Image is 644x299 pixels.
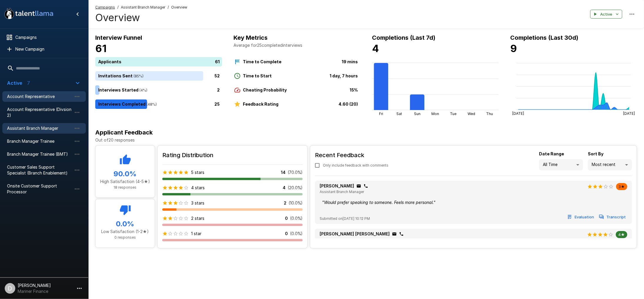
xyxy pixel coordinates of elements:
[284,200,286,206] p: 2
[372,34,436,41] b: Completions (Last 7d)
[338,102,358,107] b: 4.60 (20)
[117,4,119,10] span: /
[588,151,603,156] b: Sort By
[510,42,517,54] b: 9
[468,112,475,116] tspan: Wed
[320,216,370,222] span: Submitted on [DATE] 10:12 PM
[283,185,286,191] p: 4
[431,112,439,116] tspan: Mon
[288,185,303,191] p: ( 20.0 %)
[234,34,268,41] b: Key Metrics
[243,73,272,78] b: Time to Start
[285,215,288,221] p: 0
[191,200,204,206] p: 3 stars
[95,137,637,143] p: Out of 20 responses
[290,231,303,237] p: ( 0.0 %)
[342,59,358,64] b: 19 mins
[243,59,282,64] b: Time to Complete
[95,11,187,24] h4: Overview
[243,102,279,107] b: Feedback Rating
[539,151,564,156] b: Date Range
[320,190,364,194] span: Assistant Branch Manager
[217,87,220,93] p: 2
[215,73,220,79] p: 52
[191,215,204,221] p: 2 stars
[623,111,635,116] tspan: [DATE]
[100,229,150,235] p: Low Satisfaction (1-2★)
[191,170,204,175] p: 5 stars
[320,183,354,189] p: [PERSON_NAME]
[320,197,627,208] div: " Would prefer speaking to someone. Feels more personal. "
[162,150,303,160] h6: Rating Distribution
[330,73,358,78] b: 1 day, 7 hours
[95,129,153,136] b: Applicant Feedback
[234,42,361,48] p: Average for 25 completed interviews
[168,4,169,10] span: /
[486,112,493,116] tspan: Thu
[290,215,303,221] p: ( 0.0 %)
[396,112,402,116] tspan: Sat
[590,10,622,19] button: Active
[379,112,383,116] tspan: Fri
[512,111,524,116] tspan: [DATE]
[539,159,583,170] div: All Time
[191,185,205,191] p: 4 stars
[315,150,393,160] h6: Recent Feedback
[399,232,404,236] div: Click to copy
[363,184,368,188] div: Click to copy
[100,219,150,229] h5: 0.0 %
[288,170,303,175] p: ( 70.0 %)
[191,231,201,237] p: 1 star
[100,169,150,179] h5: 90.0 %
[320,231,390,237] p: [PERSON_NAME] [PERSON_NAME]
[215,101,220,107] p: 25
[114,235,136,240] span: 0 responses
[95,5,115,9] u: Campaigns
[171,4,187,10] span: Overview
[616,232,627,237] span: 4★
[114,185,137,190] span: 18 responses
[323,162,388,168] span: Only include feedback with comments
[598,212,627,222] button: Transcript
[356,184,361,188] div: Click to copy
[281,170,286,175] p: 14
[121,4,165,10] span: Assistant Branch Manager
[95,42,106,54] b: 61
[215,59,220,65] p: 61
[285,231,288,237] p: 0
[566,212,595,222] button: Evaluation
[616,184,627,189] span: 3★
[392,232,397,236] div: Click to copy
[350,87,358,92] b: 15%
[95,34,142,41] b: Interview Funnel
[414,112,421,116] tspan: Sun
[100,179,150,185] p: High Satisfaction (4-5★)
[450,112,457,116] tspan: Tue
[289,200,303,206] p: ( 10.0 %)
[243,87,287,92] b: Cheating Probability
[510,34,579,41] b: Completions (Last 30d)
[588,159,632,170] div: Most recent
[320,237,364,242] span: Assistant Branch Manager
[372,42,379,54] b: 4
